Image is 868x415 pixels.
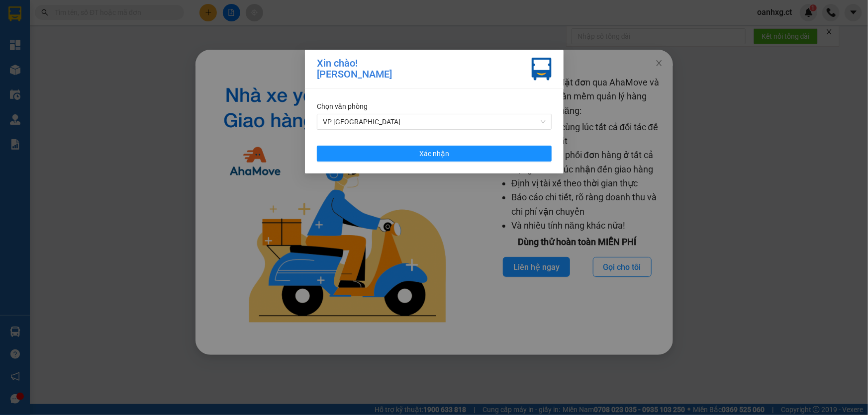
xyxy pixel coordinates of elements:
img: vxr-icon [532,58,552,81]
button: Xác nhận [317,146,552,162]
div: Chọn văn phòng [317,101,552,112]
span: Xác nhận [419,148,449,159]
div: Xin chào! [PERSON_NAME] [317,58,392,81]
span: VP Xuân Giang [323,114,546,129]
